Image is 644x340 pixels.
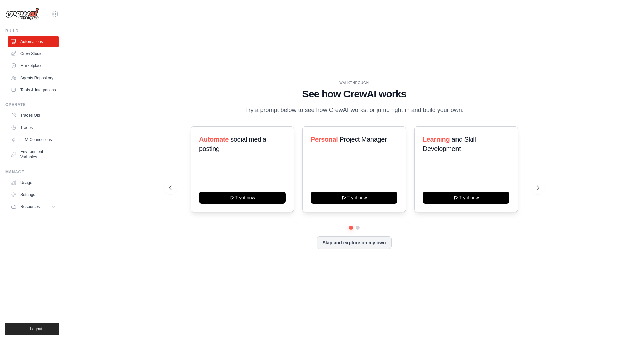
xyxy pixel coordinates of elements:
[311,136,338,143] span: Personal
[8,189,59,200] a: Settings
[8,201,59,212] button: Resources
[8,134,59,145] a: LLM Connections
[311,192,397,204] button: Try it now
[423,136,450,143] span: Learning
[423,136,476,152] span: and Skill Development
[8,110,59,121] a: Traces Old
[241,105,467,115] p: Try a prompt below to see how CrewAI works, or jump right in and build your own.
[169,88,539,100] h1: See how CrewAI works
[199,136,266,152] span: social media posting
[423,192,509,204] button: Try it now
[340,136,387,143] span: Project Manager
[5,8,39,20] img: Logo
[5,169,59,175] div: Manage
[5,323,59,335] button: Logout
[199,136,229,143] span: Automate
[8,60,59,71] a: Marketplace
[8,177,59,188] a: Usage
[169,80,539,85] div: WALKTHROUGH
[8,122,59,133] a: Traces
[30,326,42,332] span: Logout
[8,85,59,95] a: Tools & Integrations
[317,236,391,249] button: Skip and explore on my own
[8,36,59,47] a: Automations
[5,102,59,107] div: Operate
[8,146,59,162] a: Environment Variables
[199,192,286,204] button: Try it now
[8,72,59,83] a: Agents Repository
[20,204,40,209] span: Resources
[8,48,59,59] a: Crew Studio
[5,28,59,34] div: Build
